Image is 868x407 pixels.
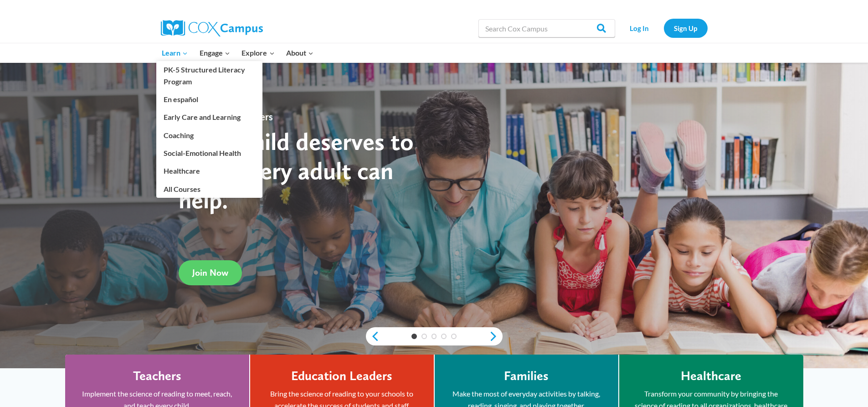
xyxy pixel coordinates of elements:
[156,162,262,180] a: Healthcare
[280,43,319,62] button: Child menu of About
[504,368,549,384] h4: Families
[620,19,659,37] a: Log In
[156,91,262,108] a: En español
[156,144,262,162] a: Social-Emotional Health
[421,334,427,339] a: 2
[179,260,242,285] a: Join Now
[156,61,262,90] a: PK-5 Structured Literacy Program
[366,327,503,345] div: content slider buttons
[489,331,503,342] a: next
[441,334,447,339] a: 4
[192,267,228,278] span: Join Now
[133,368,181,384] h4: Teachers
[681,368,741,384] h4: Healthcare
[451,334,457,339] a: 5
[161,20,263,36] img: Cox Campus
[664,19,708,37] a: Sign Up
[236,43,281,62] button: Child menu of Explore
[156,126,262,144] a: Coaching
[366,331,380,342] a: previous
[156,108,262,126] a: Early Care and Learning
[431,334,437,339] a: 3
[620,19,708,37] nav: Secondary Navigation
[156,43,319,62] nav: Primary Navigation
[156,180,262,197] a: All Courses
[411,334,417,339] a: 1
[478,19,615,37] input: Search Cox Campus
[179,127,414,214] strong: Every child deserves to read. Every adult can help.
[291,368,392,384] h4: Education Leaders
[156,43,194,62] button: Child menu of Learn
[194,43,236,62] button: Child menu of Engage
